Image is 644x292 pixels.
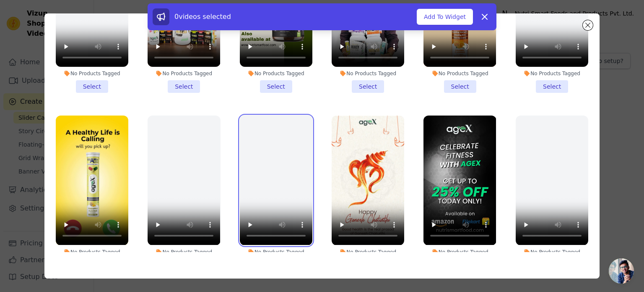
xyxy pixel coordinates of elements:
div: No Products Tagged [56,70,128,77]
div: No Products Tagged [332,70,404,77]
div: No Products Tagged [56,249,128,255]
div: No Products Tagged [423,249,496,255]
div: No Products Tagged [240,70,312,77]
div: No Products Tagged [332,249,404,255]
button: Add To Widget [417,9,473,25]
div: Open chat [609,258,634,284]
div: No Products Tagged [148,70,220,77]
div: No Products Tagged [423,70,496,77]
span: 0 videos selected [174,13,231,21]
div: No Products Tagged [516,70,588,77]
div: No Products Tagged [240,249,312,255]
div: No Products Tagged [516,249,588,255]
div: No Products Tagged [148,249,220,255]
